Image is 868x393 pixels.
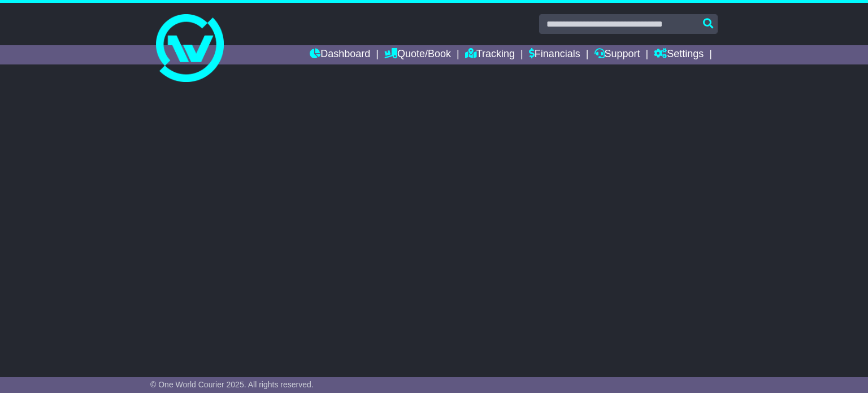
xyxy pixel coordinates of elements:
[529,45,580,64] a: Financials
[465,45,515,64] a: Tracking
[150,380,314,389] span: © One World Courier 2025. All rights reserved.
[384,45,451,64] a: Quote/Book
[594,45,640,64] a: Support
[654,45,704,64] a: Settings
[310,45,370,64] a: Dashboard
